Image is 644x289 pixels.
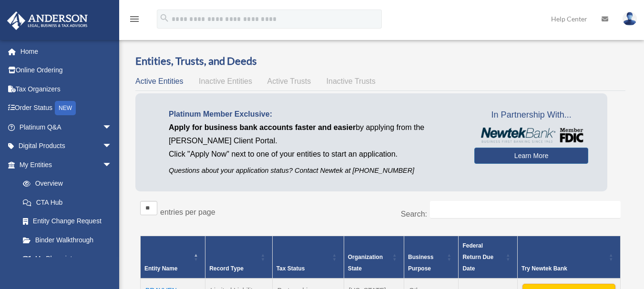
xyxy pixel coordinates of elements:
th: Business Purpose: Activate to sort [404,236,459,279]
a: Tax Organizers [7,80,126,99]
th: Entity Name: Activate to invert sorting [141,236,205,279]
span: Tax Status [276,265,305,272]
label: entries per page [160,208,215,216]
img: NewtekBankLogoSM.png [479,128,583,143]
a: Overview [13,174,117,193]
img: Anderson Advisors Platinum Portal [4,11,91,30]
i: search [159,13,170,23]
span: Entity Name [144,265,177,272]
img: User Pic [623,12,637,26]
th: Organization State: Activate to sort [344,236,404,279]
th: Try Newtek Bank : Activate to sort [517,236,620,279]
a: Online Ordering [7,61,126,80]
a: Platinum Q&Aarrow_drop_down [7,118,126,137]
span: Apply for business bank accounts faster and easier [169,123,356,131]
a: Learn More [474,148,588,164]
p: Platinum Member Exclusive: [169,108,460,121]
div: NEW [55,101,76,115]
th: Record Type: Activate to sort [205,236,272,279]
th: Federal Return Due Date: Activate to sort [459,236,518,279]
span: Federal Return Due Date [462,242,493,272]
a: Binder Walkthrough [13,230,122,249]
p: Click "Apply Now" next to one of your entities to start an application. [169,148,460,161]
a: CTA Hub [13,193,122,212]
a: My Entitiesarrow_drop_down [7,155,122,174]
a: menu [129,17,140,25]
i: menu [129,13,140,25]
a: Entity Change Request [13,212,122,231]
span: Active Entities [135,77,183,85]
p: Questions about your application status? Contact Newtek at [PHONE_NUMBER] [169,165,460,177]
a: Home [7,42,126,61]
span: Record Type [209,265,244,272]
div: Try Newtek Bank [521,263,606,274]
span: Organization State [348,254,383,272]
span: Active Trusts [267,77,311,85]
a: My Blueprint [13,249,122,269]
span: arrow_drop_down [102,137,122,156]
span: Business Purpose [408,254,433,272]
p: by applying from the [PERSON_NAME] Client Portal. [169,121,460,148]
h3: Entities, Trusts, and Deeds [135,54,625,69]
span: arrow_drop_down [102,155,122,175]
th: Tax Status: Activate to sort [272,236,344,279]
span: Inactive Trusts [327,77,376,85]
a: Order StatusNEW [7,99,126,118]
span: In Partnership With... [474,108,588,123]
a: Digital Productsarrow_drop_down [7,137,126,156]
span: arrow_drop_down [102,118,122,137]
label: Search: [401,210,427,218]
span: Inactive Entities [199,77,252,85]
